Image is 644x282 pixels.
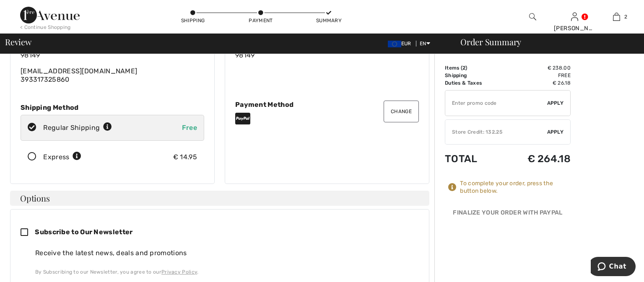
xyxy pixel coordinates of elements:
[613,12,620,22] img: My Bag
[445,72,503,79] td: Shipping
[554,24,595,33] div: [PERSON_NAME]
[10,191,429,206] h4: Options
[591,257,636,278] iframe: Opens a widget where you can chat to one of our agents
[624,13,627,21] span: 2
[571,13,578,21] a: Sign In
[503,72,571,79] td: Free
[445,64,503,72] td: Items ( )
[445,79,503,87] td: Duties & Taxes
[35,248,419,258] div: Receive the latest news, deals and promotions
[503,64,571,72] td: € 238.00
[547,128,564,136] span: Apply
[235,101,419,109] div: Payment Method
[21,27,174,59] span: Via [PERSON_NAME], Cpl. Andromeda Ii, Pal. 7 [GEOGRAPHIC_DATA], [GEOGRAPHIC_DATA], IT 98149
[503,145,571,173] td: € 264.18
[460,180,571,195] div: To complete your order, press the button below.
[529,12,536,22] img: search the website
[503,79,571,87] td: € 26.18
[235,27,388,59] span: Via [PERSON_NAME], Cpl. Andromeda Ii, Pal. 7 [GEOGRAPHIC_DATA], [GEOGRAPHIC_DATA], IT 98149
[43,152,81,162] div: Express
[180,17,205,24] div: Shipping
[388,41,415,47] span: EUR
[248,17,273,24] div: Payment
[445,128,547,136] div: Store Credit: 132.25
[316,17,341,24] div: Summary
[173,152,197,162] div: € 14.95
[450,38,639,46] div: Order Summary
[384,101,419,122] button: Change
[35,268,419,276] div: By Subscribing to our Newsletter, you agree to our .
[445,145,503,173] td: Total
[462,65,465,71] span: 2
[388,41,401,47] img: Euro
[21,103,204,111] div: Shipping Method
[161,269,197,275] a: Privacy Policy
[571,12,578,22] img: My Info
[445,91,547,116] input: Promo code
[20,7,80,23] img: 1ère Avenue
[35,228,132,236] span: Subscribe to Our Newsletter
[5,38,31,46] span: Review
[20,23,71,31] div: < Continue Shopping
[43,123,112,133] div: Regular Shipping
[547,99,564,107] span: Apply
[182,124,197,132] span: Free
[445,221,571,240] iframe: PayPal
[420,41,430,47] span: EN
[596,12,637,22] a: 2
[445,208,571,221] div: Finalize Your Order with PayPal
